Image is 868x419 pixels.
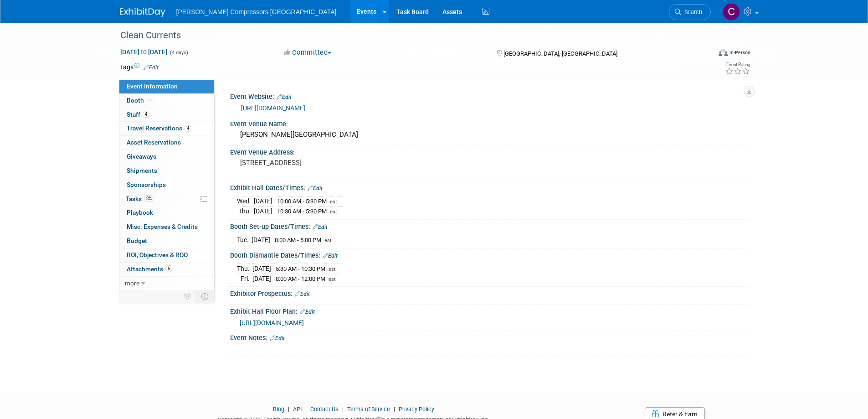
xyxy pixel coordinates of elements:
[119,178,214,192] a: Sponsorships
[237,197,254,207] td: Wed.
[281,48,335,57] button: Committed
[323,253,338,259] a: Edit
[127,265,172,273] span: Attachments
[230,181,749,193] div: Exhibit Hall Dates/Times:
[503,50,617,57] span: [GEOGRAPHIC_DATA], [GEOGRAPHIC_DATA]
[681,9,702,16] span: Search
[126,195,154,202] span: Tasks
[230,305,749,316] div: Exhibit Hall Floor Plan:
[127,237,147,244] span: Budget
[300,309,315,315] a: Edit
[237,207,254,216] td: Thu.
[117,27,697,44] div: Clean Currents
[119,122,214,135] a: Travel Reservations4
[391,406,397,413] span: |
[144,64,159,71] a: Edit
[127,209,153,216] span: Playbook
[119,164,214,178] a: Shipments
[237,235,252,245] td: Tue.
[276,275,325,282] span: 8:00 AM - 12:00 PM
[277,208,327,215] span: 10:30 AM - 5:30 PM
[275,237,321,243] span: 8:00 AM - 5:00 PM
[347,406,390,413] a: Terms of Service
[277,198,327,205] span: 10:00 AM - 5:30 PM
[240,319,304,326] a: [URL][DOMAIN_NAME]
[241,104,305,112] a: [URL][DOMAIN_NAME]
[143,111,149,118] span: 4
[119,220,214,234] a: Misc. Expenses & Credits
[165,265,172,272] span: 5
[237,264,252,274] td: Thu.
[230,287,749,299] div: Exhibitor Prospectus:
[237,128,742,142] div: [PERSON_NAME][GEOGRAPHIC_DATA]
[119,206,214,220] a: Playbook
[669,4,711,20] a: Search
[119,192,214,206] a: Tasks8%
[303,406,309,413] span: |
[252,264,271,274] td: [DATE]
[308,185,323,191] a: Edit
[340,406,346,413] span: |
[295,291,310,297] a: Edit
[329,266,336,272] span: est
[230,145,749,157] div: Event Venue Address:
[127,83,178,90] span: Event Information
[180,290,196,302] td: Personalize Event Tab Strip
[324,238,332,243] span: est
[313,224,328,230] a: Edit
[252,274,271,283] td: [DATE]
[230,117,749,129] div: Event Venue Name:
[148,98,153,103] i: Booth reservation complete
[125,279,139,287] span: more
[144,195,154,202] span: 8%
[230,90,749,102] div: Event Website:
[252,235,270,245] td: [DATE]
[127,251,188,259] span: ROI, Objectives & ROO
[270,335,285,341] a: Edit
[127,124,191,132] span: Travel Reservations
[310,406,339,413] a: Contact Us
[329,276,336,282] span: est
[276,265,325,272] span: 5:30 AM - 10:30 PM
[119,80,214,93] a: Event Information
[127,153,156,160] span: Giveaways
[176,8,337,16] span: [PERSON_NAME] Compressors [GEOGRAPHIC_DATA]
[127,97,154,104] span: Booth
[729,49,750,56] div: In-Person
[169,50,188,56] span: (4 days)
[120,8,165,17] img: ExhibitDay
[237,274,252,283] td: Fri.
[657,47,751,61] div: Event Format
[120,62,159,72] td: Tags
[230,248,749,260] div: Booth Dismantle Dates/Times:
[119,150,214,164] a: Giveaways
[330,209,337,215] span: est
[127,139,181,146] span: Asset Reservations
[399,406,434,413] a: Privacy Policy
[254,207,272,216] td: [DATE]
[286,406,292,413] span: |
[119,248,214,262] a: ROI, Objectives & ROO
[723,3,740,21] img: Crystal Wilson
[127,181,166,188] span: Sponsorships
[230,220,749,232] div: Booth Set-up Dates/Times:
[195,290,214,302] td: Toggle Event Tabs
[277,94,292,100] a: Edit
[273,406,284,413] a: Blog
[185,125,191,132] span: 4
[127,167,157,174] span: Shipments
[127,111,149,118] span: Staff
[119,94,214,108] a: Booth
[254,197,272,207] td: [DATE]
[119,263,214,276] a: Attachments5
[719,49,728,56] img: Format-Inperson.png
[293,406,302,413] a: API
[139,48,148,56] span: to
[119,108,214,122] a: Staff4
[119,136,214,150] a: Asset Reservations
[119,234,214,248] a: Budget
[230,331,749,343] div: Event Notes:
[725,62,750,67] div: Event Rating
[119,277,214,290] a: more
